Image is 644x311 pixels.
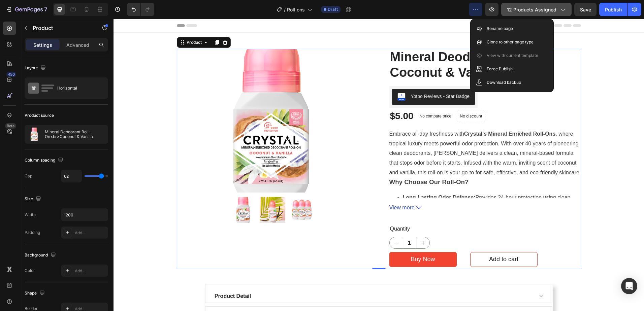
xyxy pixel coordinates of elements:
[61,209,108,221] input: Auto
[25,212,36,218] div: Width
[25,251,57,260] div: Background
[288,218,303,230] input: quantity
[276,112,468,157] p: Embrace all-day freshness with , where tropical luxury meets powerful odor protection. With over ...
[287,6,305,13] span: Roll ons
[276,205,468,216] div: Quantity
[574,3,597,16] button: Save
[487,52,538,59] p: View with current template
[487,66,513,72] p: Force Publish
[127,3,154,16] div: Undo/Redo
[289,174,468,184] li: Provides 24-hour protection using clean mineral salts, keeping you fresh without blocking pores.
[297,74,356,81] div: Yotpo Reviews - Star Badge
[276,184,301,194] span: View more
[25,173,32,179] div: Gap
[45,130,105,139] p: Mineral Deodorant Roll-On<br>Coconut & Vanilla
[44,5,47,13] p: 7
[507,6,556,13] span: 12 products assigned
[487,39,534,45] p: Clone to other page type
[284,6,286,13] span: /
[33,24,90,32] p: Product
[376,237,405,244] div: Add to cart
[276,233,343,248] button: Buy Now
[306,95,338,99] p: No compare price
[276,160,355,167] h3: Why Choose Our Roll-On?
[303,218,316,230] button: increment
[57,80,98,96] div: Horizontal
[276,91,301,104] div: $5.00
[114,19,644,311] iframe: Design area
[289,176,362,181] strong: Long-Lasting Odor Defense:
[605,6,622,13] div: Publish
[487,79,521,86] p: Download backup
[5,123,16,129] div: Beta
[25,112,54,118] div: Product source
[33,41,52,48] p: Settings
[3,3,50,16] button: 7
[351,112,442,118] strong: Crystal’s Mineral Enriched Roll-Ons
[276,218,289,230] button: decrement
[357,233,424,248] button: Add to cart
[61,170,82,182] input: Auto
[487,25,513,32] p: Rename page
[580,7,591,12] span: Save
[72,21,90,27] div: Product
[297,237,321,244] div: Buy Now
[621,278,637,294] div: Open Intercom Messenger
[25,156,65,165] div: Column spacing
[66,41,89,48] p: Advanced
[28,128,41,141] img: product feature img
[599,3,627,16] button: Publish
[25,289,46,298] div: Shape
[501,3,572,16] button: 12 products assigned
[6,72,16,77] div: 450
[346,94,369,100] p: No discount
[75,230,106,236] div: Add...
[101,273,137,281] p: Product Detail
[25,195,42,204] div: Size
[276,184,468,194] button: View more
[328,6,338,12] span: Draft
[25,64,47,73] div: Layout
[279,70,362,86] button: Yotpo Reviews - Star Badge
[276,30,468,62] h2: Mineral Deodorant Roll-On Coconut & Vanilla
[25,268,35,274] div: Color
[75,268,106,274] div: Add...
[25,230,40,236] div: Padding
[284,74,292,82] img: CNOOi5q0zfgCEAE=.webp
